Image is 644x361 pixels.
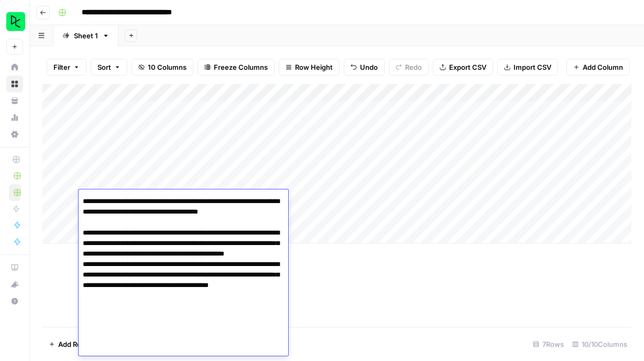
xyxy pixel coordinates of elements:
div: 7 Rows [529,336,568,353]
span: Undo [360,62,378,72]
button: Export CSV [433,59,493,76]
span: 10 Columns [148,62,187,72]
a: Browse [6,76,23,92]
span: Filter [53,62,70,72]
span: Add Row [58,339,87,349]
a: AirOps Academy [6,259,23,276]
div: What's new? [7,277,23,292]
button: Workspace: DataCamp [6,8,23,35]
button: Add Row [42,336,93,353]
button: Sort [91,59,127,76]
a: Sheet 1 [53,25,118,46]
button: Help + Support [6,293,23,310]
a: Settings [6,126,23,143]
button: What's new? [6,276,23,293]
a: Usage [6,109,23,126]
span: Export CSV [449,62,486,72]
button: 10 Columns [132,59,193,76]
img: DataCamp Logo [6,12,25,31]
a: Your Data [6,92,23,109]
button: Row Height [279,59,340,76]
span: Freeze Columns [214,62,268,72]
button: Freeze Columns [198,59,275,76]
button: Redo [389,59,429,76]
button: Add Column [566,59,630,76]
span: Row Height [295,62,333,72]
button: Import CSV [497,59,558,76]
button: Filter [47,59,86,76]
span: Import CSV [514,62,551,72]
span: Redo [405,62,422,72]
span: Sort [97,62,111,72]
div: Sheet 1 [74,30,98,41]
div: 10/10 Columns [568,336,631,353]
span: Add Column [583,62,623,72]
a: Home [6,59,23,76]
button: Undo [344,59,385,76]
